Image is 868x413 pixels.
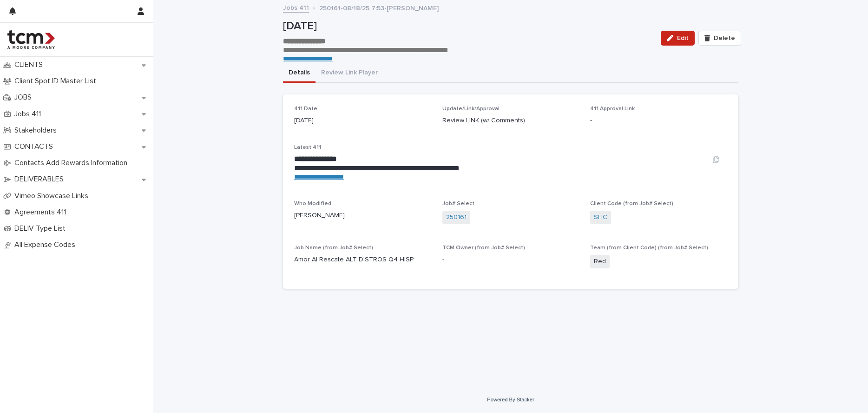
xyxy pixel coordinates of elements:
[590,255,610,268] span: Red
[590,116,727,126] p: -
[11,126,64,135] p: Stakeholders
[11,224,73,233] p: DELIV Type List
[442,106,500,112] span: Update/Link/Approval
[442,255,579,265] p: -
[7,30,55,49] img: 4hMmSqQkux38exxPVZHQ
[283,20,653,33] p: [DATE]
[11,159,135,167] p: Contacts Add Rewards Information
[11,60,50,69] p: CLIENTS
[590,106,635,112] span: 411 Approval Link
[294,145,321,150] span: Latest 411
[11,93,39,102] p: JOBS
[11,110,48,119] p: Jobs 411
[487,397,534,402] a: Powered By Stacker
[294,245,373,251] span: Job Name (from Job# Select)
[661,31,695,46] button: Edit
[294,211,431,220] p: [PERSON_NAME]
[594,213,607,222] a: SHC
[446,213,467,222] a: 250161
[283,64,316,83] button: Details
[294,116,431,126] p: [DATE]
[11,77,104,86] p: Client Spot ID Master List
[283,2,309,13] a: Jobs 411
[316,64,383,83] button: Review Link Player
[11,240,83,249] p: All Expense Codes
[294,106,317,112] span: 411 Date
[11,175,71,184] p: DELIVERABLES
[677,35,689,41] span: Edit
[590,201,673,206] span: Client Code (from Job# Select)
[442,245,525,251] span: TCM Owner (from Job# Select)
[319,2,439,13] p: 250161-08/18/25 7:53-[PERSON_NAME]
[698,31,741,46] button: Delete
[11,192,96,200] p: Vimeo Showcase Links
[714,35,735,41] span: Delete
[294,201,331,206] span: Who Modified
[11,142,60,151] p: CONTACTS
[294,255,431,265] p: Amor Al Rescate ALT DISTROS Q4 HISP
[442,201,474,206] span: Job# Select
[590,245,708,251] span: Team (from Client Code) (from Job# Select)
[442,116,579,126] p: Review LINK (w/ Comments)
[11,208,73,217] p: Agreements 411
